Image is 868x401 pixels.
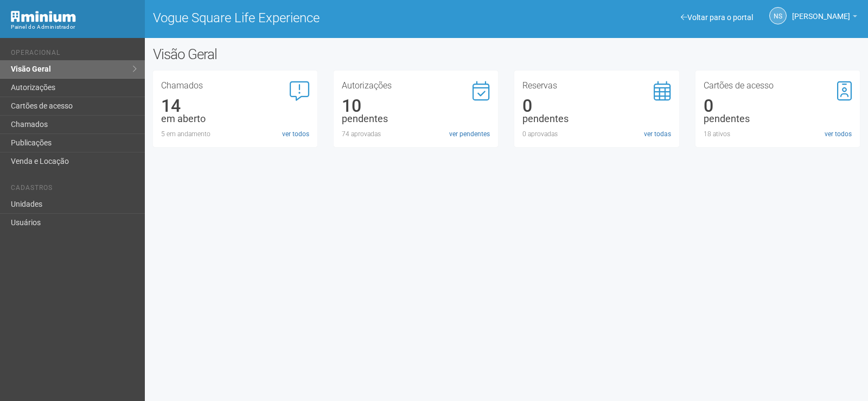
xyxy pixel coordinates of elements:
[681,13,753,22] a: Voltar para o portal
[342,101,490,111] div: 10
[11,184,137,195] li: Cadastros
[11,11,76,22] img: Minium
[161,114,309,124] div: em aberto
[792,14,857,22] a: [PERSON_NAME]
[704,81,852,90] h3: Cartões de acesso
[153,46,438,62] h2: Visão Geral
[644,129,671,139] a: ver todas
[282,129,309,139] a: ver todos
[161,129,309,139] div: 5 em andamento
[522,81,671,90] h3: Reservas
[522,114,671,124] div: pendentes
[161,101,309,111] div: 14
[522,101,671,111] div: 0
[704,114,852,124] div: pendentes
[449,129,490,139] a: ver pendentes
[704,101,852,111] div: 0
[825,129,852,139] a: ver todos
[153,11,499,25] h1: Vogue Square Life Experience
[11,49,137,60] li: Operacional
[522,129,671,139] div: 0 aprovadas
[342,129,490,139] div: 74 aprovadas
[792,2,850,21] span: Nicolle Silva
[342,114,490,124] div: pendentes
[11,22,137,32] div: Painel do Administrador
[704,129,852,139] div: 18 ativos
[769,7,787,24] a: NS
[342,81,490,90] h3: Autorizações
[161,81,309,90] h3: Chamados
